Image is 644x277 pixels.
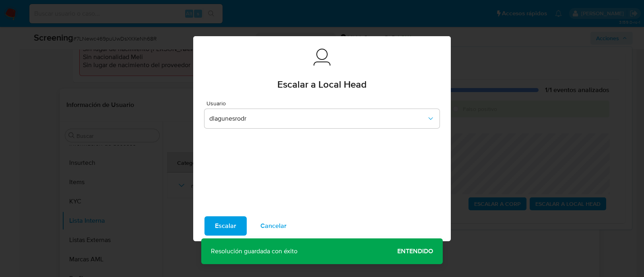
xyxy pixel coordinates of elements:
[260,217,287,235] span: Cancelar
[204,109,440,128] button: dlagunesrodr
[250,216,297,236] button: Cancelar
[204,216,247,236] button: Escalar
[206,101,442,106] span: Usuario
[215,217,236,235] span: Escalar
[277,80,367,89] span: Escalar a Local Head
[209,115,427,123] span: dlagunesrodr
